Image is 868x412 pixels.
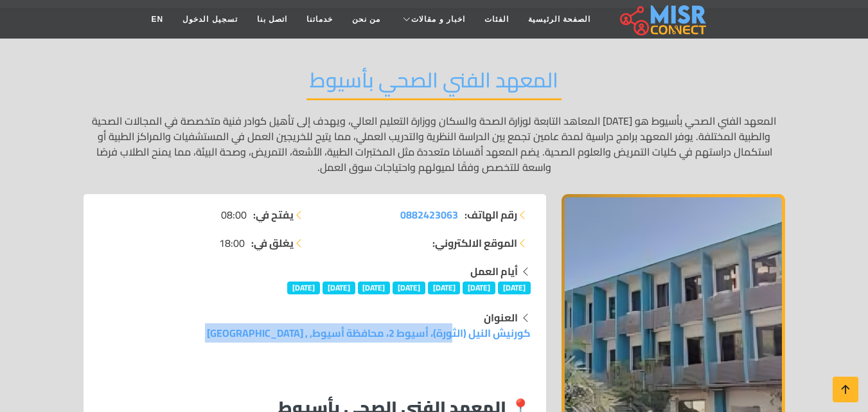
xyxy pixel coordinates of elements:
[287,282,320,294] span: [DATE]
[221,207,247,222] span: 08:00
[463,282,495,294] span: [DATE]
[306,67,562,100] h2: المعهد الفني الصحي بأسيوط
[620,3,706,35] img: main.misr_connect
[470,262,518,281] strong: أيام العمل
[400,205,458,224] span: 0882423063
[465,207,517,222] strong: رقم الهاتف:
[247,7,297,31] a: اتصل بنا
[432,235,517,251] strong: الموقع الالكتروني:
[498,282,531,294] span: [DATE]
[219,235,245,251] span: 18:00
[323,282,355,294] span: [DATE]
[428,282,461,294] span: [DATE]
[358,282,391,294] span: [DATE]
[207,323,531,343] a: كورنيش النيل (الثورة)، أسيوط 2، محافظة أسيوط, , [GEOGRAPHIC_DATA]
[393,282,425,294] span: [DATE]
[253,207,294,222] strong: يفتح في:
[518,7,600,31] a: الصفحة الرئيسية
[400,207,458,222] a: 0882423063
[297,7,342,31] a: خدماتنا
[251,235,294,251] strong: يغلق في:
[173,7,247,31] a: تسجيل الدخول
[142,7,173,31] a: EN
[390,7,475,31] a: اخبار و مقالات
[411,13,465,25] span: اخبار و مقالات
[84,113,785,175] p: المعهد الفني الصحي بأسيوط هو [DATE] المعاهد التابعة لوزارة الصحة والسكان ووزارة التعليم العالي، و...
[484,308,518,327] strong: العنوان
[342,7,390,31] a: من نحن
[475,7,518,31] a: الفئات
